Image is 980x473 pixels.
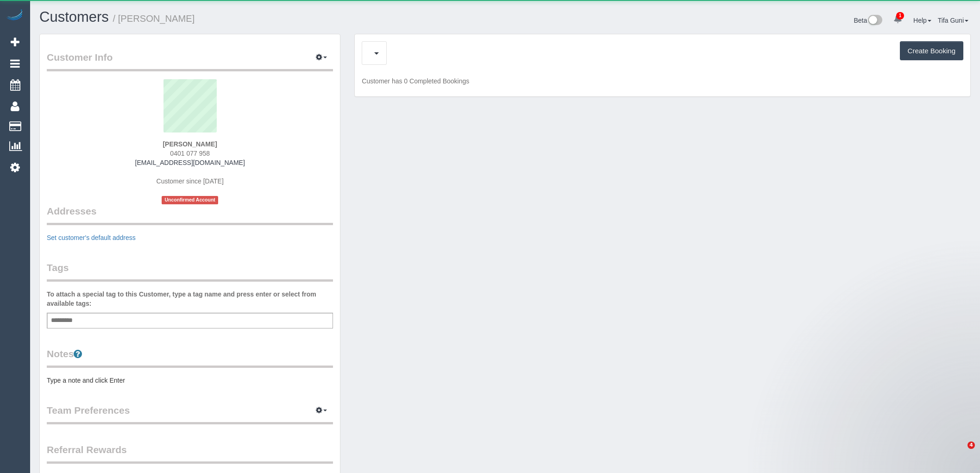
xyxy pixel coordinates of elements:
[896,12,904,19] span: 1
[867,15,882,27] img: New interface
[949,441,971,464] iframe: Intercom live chat
[163,140,217,148] strong: [PERSON_NAME]
[900,41,963,61] button: Create Booking
[47,50,333,71] legend: Customer Info
[47,261,333,282] legend: Tags
[47,347,333,368] legend: Notes
[113,13,195,24] small: / [PERSON_NAME]
[967,441,975,449] span: 4
[47,376,333,385] pre: Type a note and click Enter
[47,443,333,464] legend: Referral Rewards
[938,17,968,24] a: Tifa Guni
[362,76,963,86] p: Customer has 0 Completed Bookings
[170,150,210,157] span: 0401 077 958
[162,196,218,204] span: Unconfirmed Account
[889,9,907,30] a: 1
[6,9,24,22] img: Automaid Logo
[47,290,333,308] label: To attach a special tag to this Customer, type a tag name and press enter or select from availabl...
[47,234,136,241] a: Set customer's default address
[157,177,224,185] span: Customer since [DATE]
[39,9,109,25] a: Customers
[135,159,245,166] a: [EMAIL_ADDRESS][DOMAIN_NAME]
[47,404,333,424] legend: Team Preferences
[854,17,882,24] a: Beta
[913,17,931,24] a: Help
